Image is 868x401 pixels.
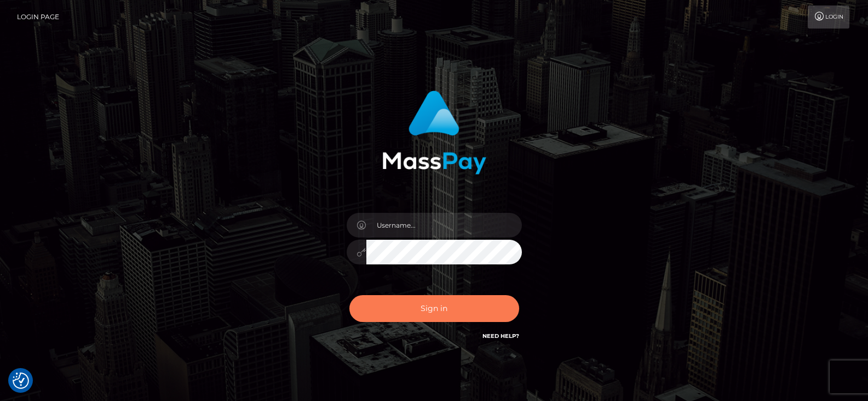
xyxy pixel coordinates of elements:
a: Login [808,5,849,29]
img: MassPay Login [382,91,486,174]
button: Sign in [349,295,519,322]
a: Need Help? [482,332,519,340]
img: Revisit consent button [13,372,29,389]
button: Consent Preferences [13,372,29,389]
input: Username... [366,213,522,238]
a: Login Page [17,5,59,29]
